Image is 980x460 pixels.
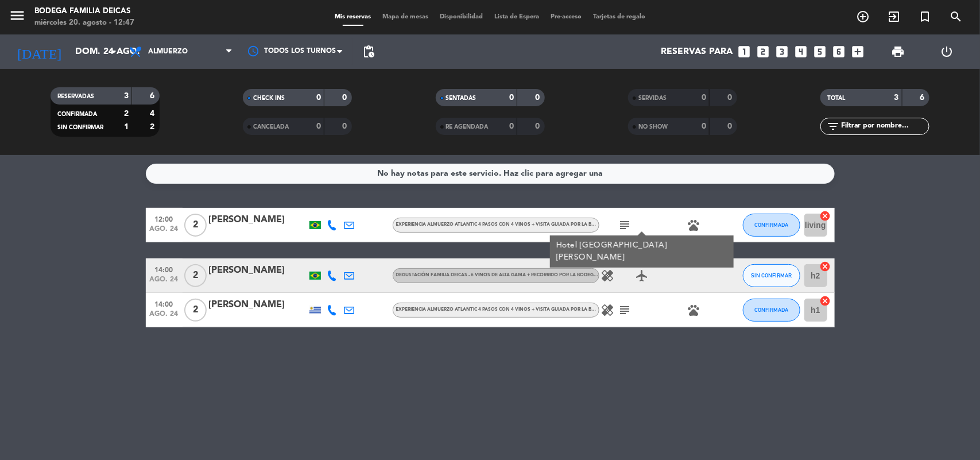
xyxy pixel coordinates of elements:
i: pets [687,303,701,317]
span: RE AGENDADA [446,124,489,130]
span: Tarjetas de regalo [587,14,651,20]
div: [PERSON_NAME] [209,297,307,312]
div: No hay notas para este servicio. Haz clic para agregar una [377,167,603,180]
span: Almuerzo [148,48,188,56]
span: Reservas para [661,47,733,57]
span: 2 [184,264,207,287]
div: LOG OUT [923,34,971,69]
span: Pre-acceso [545,14,587,20]
div: [PERSON_NAME] [209,263,307,278]
strong: 6 [150,92,157,100]
span: SIN CONFIRMAR [57,125,103,130]
strong: 3 [894,94,899,102]
i: healing [601,303,615,317]
span: SERVIDAS [638,95,667,101]
span: 14:00 [150,297,179,310]
span: CONFIRMADA [754,307,788,313]
i: looks_6 [832,44,847,59]
strong: 6 [920,94,927,102]
span: ago. 24 [150,276,179,289]
span: 12:00 [150,212,179,225]
span: ago. 24 [150,225,179,238]
strong: 1 [124,123,129,131]
strong: 0 [316,94,321,102]
i: healing [601,269,615,283]
span: Mapa de mesas [377,14,434,20]
i: looks_two [756,44,771,59]
span: Disponibilidad [434,14,489,20]
strong: 0 [702,122,706,130]
span: Experiencia almuerzo Atlantic 4 pasos con 4 vinos + visita guiada por la bodega USD 80 [396,222,627,227]
strong: 0 [535,94,542,102]
span: CONFIRMADA [57,111,97,117]
strong: 0 [343,122,350,130]
div: miércoles 20. agosto - 12:47 [34,17,134,29]
i: looks_one [737,44,752,59]
span: NO SHOW [638,124,668,130]
span: 2 [184,299,207,322]
span: RESERVADAS [57,94,94,99]
i: menu [9,7,26,24]
span: Mis reservas [329,14,377,20]
i: exit_to_app [887,10,901,24]
i: subject [618,303,632,317]
strong: 0 [727,122,734,130]
span: 14:00 [150,262,179,276]
span: CHECK INS [253,95,285,101]
button: SIN CONFIRMAR [743,264,800,287]
i: looks_5 [813,44,828,59]
strong: 0 [343,94,350,102]
div: Bodega Familia Deicas [34,6,134,17]
span: Degustación Familia Deicas - 6 vinos de alta gama + recorrido por la bodega USD 60 [396,273,615,277]
button: CONFIRMADA [743,299,800,322]
strong: 2 [150,123,157,131]
span: CONFIRMADA [754,222,788,228]
span: SIN CONFIRMAR [751,272,792,279]
strong: 0 [702,94,706,102]
i: add_box [851,44,866,59]
i: looks_4 [794,44,809,59]
strong: 2 [124,110,129,118]
i: [DATE] [9,39,69,64]
span: TOTAL [827,95,845,101]
strong: 0 [535,122,542,130]
strong: 0 [509,94,514,102]
input: Filtrar por nombre... [840,120,929,133]
i: pets [687,218,701,232]
i: search [949,10,963,24]
i: looks_3 [775,44,790,59]
strong: 0 [316,122,321,130]
i: cancel [820,295,831,307]
i: subject [618,218,632,232]
span: SENTADAS [446,95,477,101]
span: 2 [184,214,207,237]
i: power_settings_new [940,45,954,59]
i: add_circle_outline [856,10,870,24]
i: cancel [820,261,831,272]
span: CANCELADA [253,124,289,130]
button: menu [9,7,26,28]
i: filter_list [826,119,840,133]
span: ago. 24 [150,310,179,323]
span: pending_actions [362,45,375,59]
div: [PERSON_NAME] [209,212,307,227]
span: Lista de Espera [489,14,545,20]
button: CONFIRMADA [743,214,800,237]
strong: 3 [124,92,129,100]
strong: 4 [150,110,157,118]
i: airplanemode_active [636,269,649,283]
i: cancel [820,210,831,222]
i: turned_in_not [918,10,932,24]
strong: 0 [727,94,734,102]
i: arrow_drop_down [107,45,121,59]
div: Hotel [GEOGRAPHIC_DATA][PERSON_NAME] [556,239,727,264]
span: print [891,45,905,59]
strong: 0 [509,122,514,130]
span: Experiencia almuerzo Atlantic 4 pasos con 4 vinos + visita guiada por la bodega USD 80 [396,307,627,312]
